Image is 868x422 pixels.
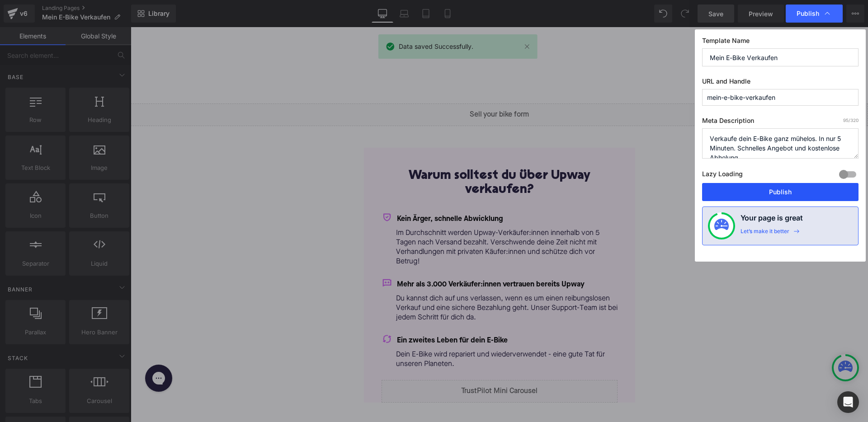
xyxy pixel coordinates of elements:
span: Kein Ärger, schnelle Abwicklung [266,188,372,196]
h2: Warum solltest du über Upway verkaufen? [251,142,487,170]
span: Ein zweites Leben für dein E-Bike [266,310,377,317]
button: Publish [702,183,859,201]
label: Lazy Loading [702,168,743,183]
p: Du kannst dich auf uns verlassen, wenn es um einen reibungslosen Verkauf und eine sichere Bezahlu... [265,267,487,295]
span: /320 [843,117,859,123]
label: Meta Description [702,117,859,128]
img: onboarding-status.svg [714,219,729,233]
iframe: Gorgias live chat messenger [10,334,46,368]
span: 95 [843,117,849,123]
p: Im Durchschnitt werden Upway-Verkäufer:innen innerhalb von 5 Tagen nach Versand bezahlt. Verschwe... [265,202,487,239]
div: Let’s make it better [741,228,789,239]
p: Dein E-Bike wird repariert und wiederverwendet - eine gute Tat für unseren Planeten. [265,323,487,342]
span: Mehr als 3.000 Verkäufer:innen vertrauen bereits Upway [266,254,454,261]
label: Template Name [702,37,859,48]
textarea: Verkaufe dein E-Bike ganz mühelos. In nur 5 Minuten. Schnelles Angebot und kostenlose Abholung. [702,128,859,159]
span: Publish [797,9,819,18]
div: Open Intercom Messenger [837,391,859,413]
h4: Your page is great [741,212,803,228]
label: URL and Handle [702,77,859,89]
